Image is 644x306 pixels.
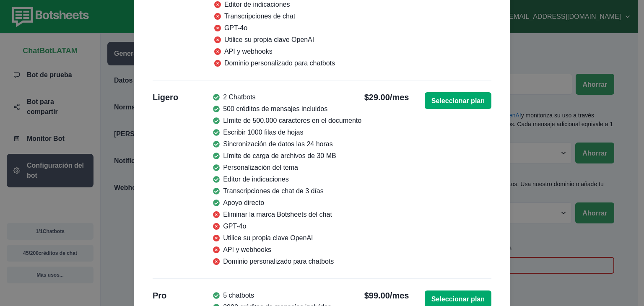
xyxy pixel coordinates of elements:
[223,140,333,148] font: Sincronización de datos las 24 horas
[431,296,485,303] font: Seleccionar plan
[223,164,298,171] font: Personalización del tema
[224,60,335,67] font: Dominio personalizado para chatbots
[223,187,324,194] font: Transcripciones de chat de 3 días
[224,24,247,31] font: GPT-4o
[223,152,336,159] font: Límite de carga de archivos de 30 MB
[223,117,361,124] font: Límite de 500.000 caracteres en el documento
[223,93,255,101] font: 2 Chatbots
[223,105,327,112] font: 500 créditos de mensajes incluidos
[223,258,334,265] font: Dominio personalizado para chatbots
[364,93,409,102] font: $29.00/mes
[153,291,166,300] font: Pro
[153,93,178,102] font: Ligero
[431,97,485,104] font: Seleccionar plan
[223,211,332,218] font: Eliminar la marca Botsheets del chat
[223,292,254,299] font: 5 chatbots
[224,1,290,8] font: Editor de indicaciones
[223,176,289,183] font: Editor de indicaciones
[223,129,303,136] font: Escribir 1000 filas de hojas
[224,13,295,20] font: Transcripciones de chat
[223,234,313,241] font: Utilice su propia clave OpenAI
[224,48,273,55] font: API y webhooks
[223,199,264,206] font: Apoyo directo
[223,246,271,253] font: API y webhooks
[425,92,491,109] button: Seleccionar plan
[224,36,314,43] font: Utilice su propia clave OpenAI
[223,223,246,230] font: GPT-4o
[364,291,409,300] font: $99.00/mes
